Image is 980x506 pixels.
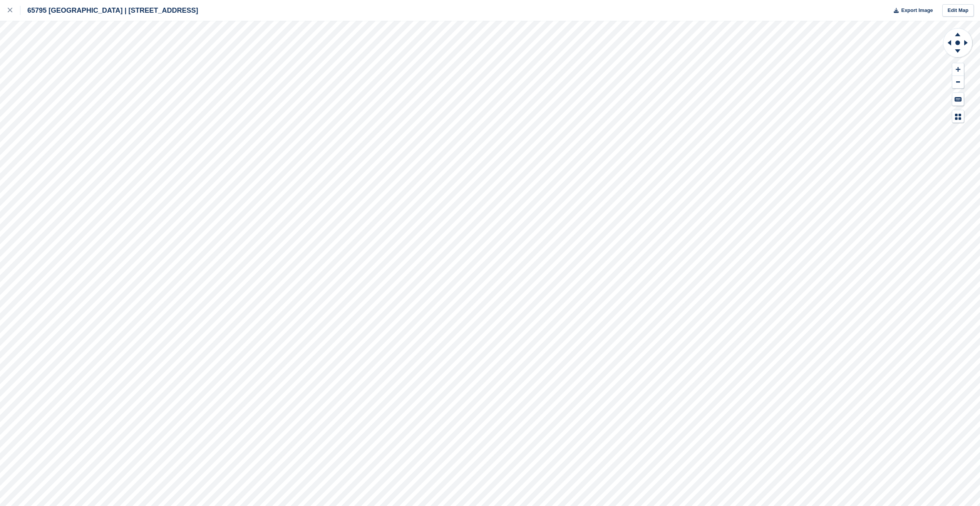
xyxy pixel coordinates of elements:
button: Map Legend [952,110,964,123]
button: Export Image [889,4,933,17]
div: 65795 [GEOGRAPHIC_DATA] | [STREET_ADDRESS] [20,6,198,15]
button: Keyboard Shortcuts [952,93,964,106]
a: Edit Map [942,4,974,17]
span: Export Image [901,7,933,14]
button: Zoom Out [952,76,964,89]
button: Zoom In [952,63,964,76]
